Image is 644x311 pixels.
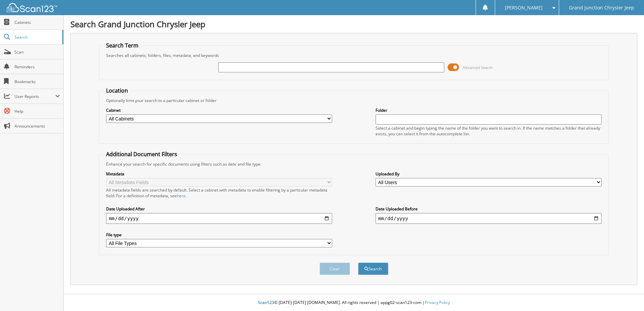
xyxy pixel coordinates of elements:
[103,150,181,158] legend: Additional Document Filters
[103,53,605,58] div: Searches all cabinets, folders, files, metadata, and keywords
[320,263,350,275] button: Clear
[106,171,332,177] label: Metadata
[103,161,605,167] div: Enhance your search for specific documents using filters such as date and file type.
[425,300,450,305] a: Privacy Policy
[14,20,60,25] span: Cabinets
[103,87,131,94] legend: Location
[14,79,60,84] span: Bookmarks
[7,3,57,12] img: scan123-logo-white.svg
[70,19,637,30] h1: Search Grand Junction Chrysler Jeep
[177,193,186,199] a: here
[376,171,602,177] label: Uploaded By
[376,213,602,224] input: end
[505,6,543,10] span: [PERSON_NAME]
[14,49,60,55] span: Scan
[106,213,332,224] input: start
[14,64,60,70] span: Reminders
[14,123,60,129] span: Announcements
[14,34,59,40] span: Search
[358,263,388,275] button: Search
[14,94,55,99] span: User Reports
[14,108,60,114] span: Help
[376,206,602,212] label: Date Uploaded Before
[64,295,644,311] div: © [DATE]-[DATE] [DOMAIN_NAME]. All rights reserved | appg02-scan123-com |
[106,232,332,238] label: File type
[376,107,602,113] label: Folder
[569,6,634,10] span: Grand Junction Chrysler Jeep
[463,65,493,70] span: Advanced Search
[106,187,332,199] div: All metadata fields are searched by default. Select a cabinet with metadata to enable filtering b...
[103,98,605,103] div: Optionally limit your search to a particular cabinet or folder
[106,107,332,113] label: Cabinet
[106,206,332,212] label: Date Uploaded After
[376,125,602,137] div: Select a cabinet and begin typing the name of the folder you want to search in. If the name match...
[103,42,142,49] legend: Search Term
[258,300,274,305] span: Scan123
